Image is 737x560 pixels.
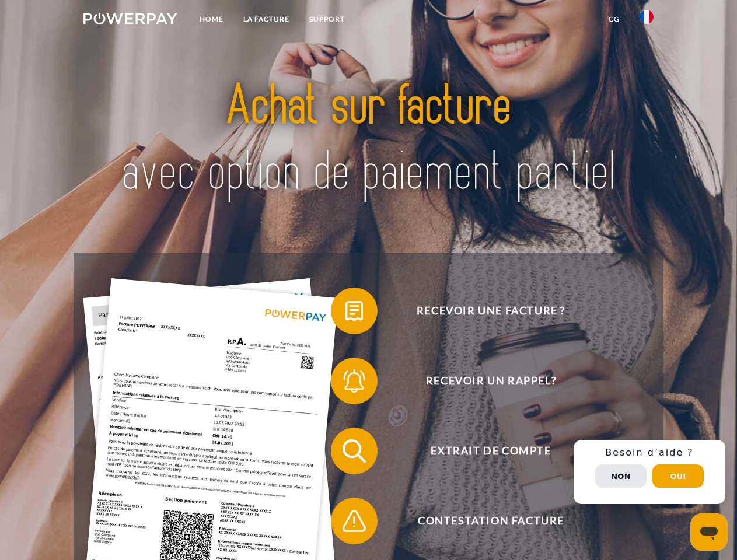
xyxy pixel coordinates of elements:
h3: Besoin d’aide ? [581,447,718,459]
button: Recevoir un rappel? [331,358,634,404]
span: Contestation Facture [348,498,634,544]
img: qb_bill.svg [340,296,369,325]
a: LA FACTURE [233,9,299,30]
img: title-powerpay_fr.svg [111,56,626,223]
button: Oui [652,464,704,488]
img: qb_warning.svg [340,506,369,535]
span: Recevoir un rappel? [348,358,634,404]
button: Extrait de compte [331,428,634,474]
img: qb_search.svg [340,436,369,466]
img: qb_bell.svg [340,366,369,395]
span: Recevoir une facture ? [348,288,634,334]
div: Schnellhilfe [574,440,725,504]
button: Recevoir une facture ? [331,288,634,334]
a: Home [190,9,233,30]
img: fr [640,10,654,24]
iframe: Bouton de lancement de la fenêtre de messagerie [690,513,728,551]
a: Support [299,9,355,30]
img: logo-powerpay-white.svg [83,13,177,24]
span: Extrait de compte [348,428,634,474]
button: Non [595,464,647,488]
button: Contestation Facture [331,498,634,544]
a: CG [599,9,630,30]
